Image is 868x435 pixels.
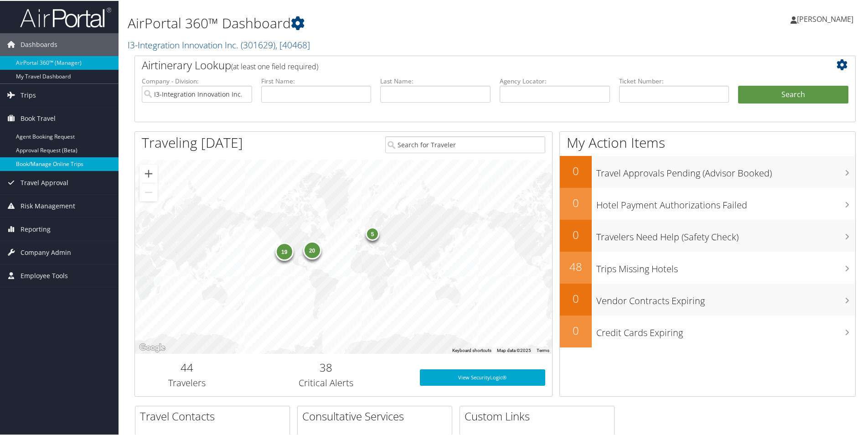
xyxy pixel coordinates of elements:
h2: 0 [560,194,592,210]
span: Map data ©2025 [497,347,531,352]
h3: Credit Cards Expiring [596,321,855,338]
a: [PERSON_NAME] [790,5,863,32]
a: 48Trips Missing Hotels [560,251,855,283]
span: Trips [21,83,36,106]
button: Keyboard shortcuts [452,347,491,353]
div: 20 [303,240,321,259]
h1: AirPortal 360™ Dashboard [128,13,618,32]
h3: Travelers Need Help (Safety Check) [596,225,855,243]
a: 0Travel Approvals Pending (Advisor Booked) [560,155,855,187]
a: I3-Integration Innovation Inc. [128,38,310,50]
span: , [ 40468 ] [275,38,310,50]
button: Search [738,85,848,103]
img: airportal-logo.png [20,6,111,27]
h3: Travelers [142,376,232,388]
span: Travel Approval [21,171,68,193]
label: Company - Division: [142,76,252,85]
h2: 0 [560,226,592,242]
span: Employee Tools [21,264,68,286]
img: Google [137,341,167,353]
span: ( 301629 ) [241,38,275,50]
input: Search for Traveler [385,135,545,152]
a: Open this area in Google Maps (opens a new window) [137,341,167,353]
a: 0Vendor Contracts Expiring [560,283,855,315]
span: (at least one field required) [231,61,318,71]
a: View SecurityLogic® [420,368,545,385]
a: 0Travelers Need Help (Safety Check) [560,219,855,251]
h2: Travel Contacts [140,408,289,423]
h2: 0 [560,290,592,306]
a: 0Hotel Payment Authorizations Failed [560,187,855,219]
h2: 0 [560,322,592,337]
label: Agency Locator: [500,76,610,85]
button: Zoom in [139,164,158,182]
h2: Custom Links [465,408,614,423]
button: Zoom out [139,182,158,201]
h3: Vendor Contracts Expiring [596,289,855,306]
span: Reporting [21,217,51,240]
a: 0Credit Cards Expiring [560,315,855,347]
label: Ticket Number: [619,76,729,85]
label: Last Name: [380,76,491,85]
h2: 44 [142,359,232,374]
h2: 38 [246,359,406,374]
label: First Name: [261,76,372,85]
h1: My Action Items [560,132,855,151]
h2: Airtinerary Lookup [142,57,788,72]
h3: Hotel Payment Authorizations Failed [596,193,855,211]
h3: Trips Missing Hotels [596,257,855,274]
h3: Critical Alerts [246,376,406,388]
div: 5 [366,226,380,240]
h3: Travel Approvals Pending (Advisor Booked) [596,161,855,179]
div: 19 [275,242,294,260]
span: Risk Management [21,194,75,217]
span: Company Admin [21,240,71,263]
h1: Traveling [DATE] [142,132,243,151]
h2: 0 [560,162,592,178]
h2: 48 [560,258,592,274]
span: Dashboards [21,32,57,55]
a: Terms (opens in new tab) [537,347,549,352]
span: Book Travel [21,106,56,129]
span: [PERSON_NAME] [797,13,853,23]
h2: Consultative Services [302,408,452,423]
